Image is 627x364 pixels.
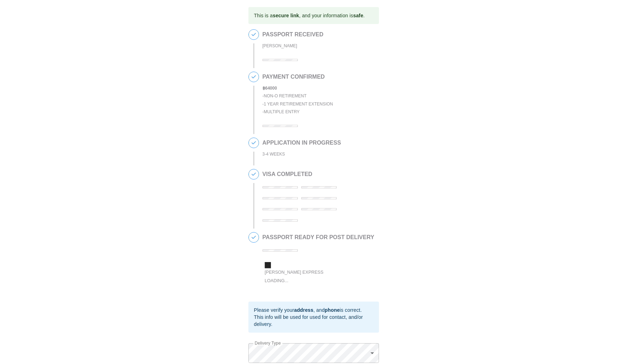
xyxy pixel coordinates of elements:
[263,86,277,91] b: ฿ 64000
[249,138,259,148] span: 3
[264,268,338,285] div: [PERSON_NAME] Express Loading...
[273,13,299,18] b: secure link
[254,314,373,328] div: This info will be used for used for contact, and/or delivery.
[263,42,324,50] div: [PERSON_NAME]
[353,13,363,18] b: safe
[249,30,259,40] span: 1
[325,307,340,313] b: phone
[249,169,259,179] span: 4
[249,72,259,82] span: 2
[254,307,373,314] div: Please verify your , and is correct.
[249,232,259,242] span: 5
[263,31,324,38] h2: PASSPORT RECEIVED
[263,108,333,116] div: - Multiple entry
[263,140,341,146] h2: APPLICATION IN PROGRESS
[263,150,341,158] div: 3-4 WEEKS
[263,92,333,100] div: - NON-O Retirement
[263,171,375,177] h2: VISA COMPLETED
[294,307,313,313] b: address
[263,100,333,108] div: - 1 Year Retirement Extension
[254,9,365,22] div: This is a , and your information is .
[263,74,333,80] h2: PAYMENT CONFIRMED
[263,234,374,241] h2: PASSPORT READY FOR POST DELIVERY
